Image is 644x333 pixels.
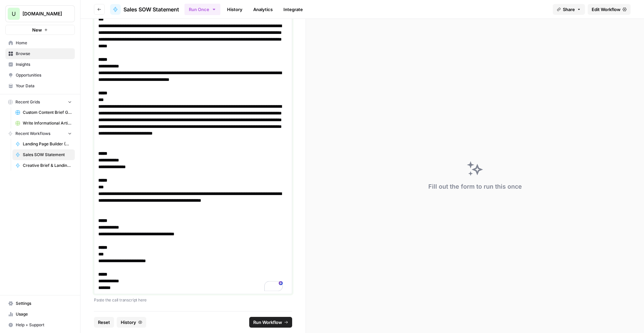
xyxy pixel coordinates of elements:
span: Insights [16,61,72,67]
button: History [117,317,146,328]
button: Recent Workflows [5,129,75,139]
span: Home [16,40,72,46]
a: Integrate [279,4,307,15]
span: Sales SOW Statement [123,5,179,13]
span: Help + Support [16,322,72,328]
span: Usage [16,311,72,317]
span: Settings [16,300,72,306]
a: Settings [5,298,75,309]
button: New [5,25,75,35]
a: Sales SOW Statement [12,149,75,160]
a: Custom Content Brief Grid [12,107,75,118]
a: Sales SOW Statement [110,4,179,15]
a: Edit Workflow [588,4,631,15]
button: Run Workflow [249,317,292,328]
span: Recent Workflows [15,131,50,137]
span: U [12,10,16,18]
span: Custom Content Brief Grid [23,109,72,115]
span: Recent Grids [15,99,40,105]
span: Your Data [16,83,72,89]
button: Run Once [184,4,220,15]
span: New [32,27,42,33]
a: Insights [5,59,75,70]
p: Paste the call transcript here [94,297,292,303]
span: History [121,319,136,326]
a: Your Data [5,81,75,91]
span: Landing Page Builder (Ultimate) [23,141,72,147]
a: Landing Page Builder (Ultimate) [12,139,75,149]
span: Share [563,6,575,13]
span: Creative Brief & Landing Page Copy Creator [23,162,72,169]
a: History [223,4,247,15]
div: Fill out the form to run this once [428,182,522,191]
span: Opportunities [16,72,72,78]
span: Run Workflow [253,319,282,326]
a: Usage [5,309,75,320]
a: Write Informational Article [12,118,75,129]
a: Browse [5,48,75,59]
button: Help + Support [5,320,75,330]
span: Edit Workflow [592,6,621,13]
a: Home [5,38,75,48]
button: Share [553,4,585,15]
span: Reset [98,319,110,326]
a: Opportunities [5,70,75,81]
button: Reset [94,317,114,328]
span: Sales SOW Statement [23,152,72,158]
span: Write Informational Article [23,120,72,126]
span: Browse [16,51,72,57]
a: Analytics [249,4,277,15]
button: Recent Grids [5,97,75,107]
span: [DOMAIN_NAME] [22,10,63,17]
a: Creative Brief & Landing Page Copy Creator [12,160,75,171]
button: Workspace: Upgrow.io [5,5,75,22]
